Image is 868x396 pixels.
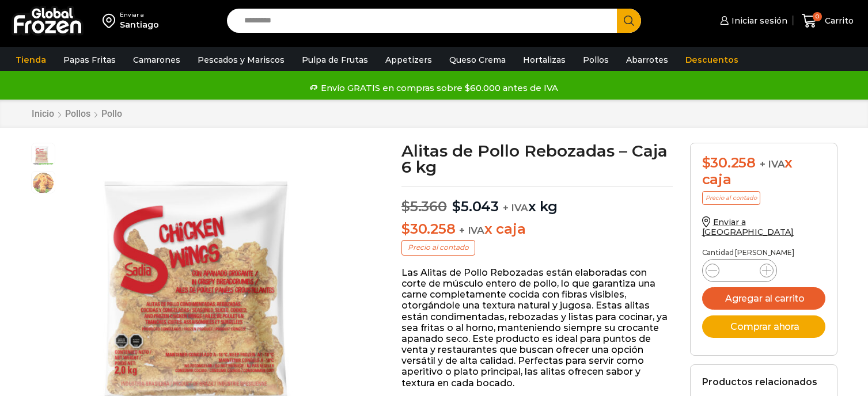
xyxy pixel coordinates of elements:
[127,49,186,71] a: Camarones
[103,11,120,31] img: address-field-icon.svg
[517,49,571,71] a: Hortalizas
[401,198,410,215] span: $
[65,108,91,119] a: Pollos
[702,376,817,387] h2: Productos relacionados
[717,9,787,32] a: Iniciar sesión
[702,154,756,171] bdi: 30.258
[729,15,787,26] span: Iniciar sesión
[401,143,673,175] h1: Alitas de Pollo Rebozadas – Caja 6 kg
[101,108,123,119] a: Pollo
[702,154,711,171] span: $
[401,267,673,389] p: Las Alitas de Pollo Rebozadas están elaboradas con corte de músculo entero de pollo, lo que garan...
[296,49,374,71] a: Pulpa de Frutas
[120,11,159,19] div: Enviar a
[452,198,499,215] bdi: 5.043
[32,172,55,195] span: alitas-de-pollo
[702,191,760,205] p: Precio al contado
[401,220,455,237] bdi: 30.258
[617,9,641,33] button: Search button
[503,202,528,214] span: + IVA
[760,158,785,170] span: + IVA
[729,262,751,279] input: Product quantity
[620,49,674,71] a: Abarrotes
[822,15,854,26] span: Carrito
[401,240,475,255] p: Precio al contado
[120,19,159,31] div: Santiago
[10,49,52,71] a: Tienda
[58,49,122,71] a: Papas Fritas
[32,143,55,166] span: alitas-pollo
[401,221,673,238] p: x caja
[380,49,438,71] a: Appetizers
[444,49,511,71] a: Queso Crema
[702,217,794,237] a: Enviar a [GEOGRAPHIC_DATA]
[680,49,744,71] a: Descuentos
[401,186,673,215] p: x kg
[459,224,484,236] span: + IVA
[401,198,447,215] bdi: 5.360
[31,108,55,119] a: Inicio
[577,49,615,71] a: Pollos
[702,287,825,310] button: Agregar al carrito
[192,49,290,71] a: Pescados y Mariscos
[702,249,825,257] p: Cantidad [PERSON_NAME]
[401,220,410,237] span: $
[799,7,856,35] a: 0 Carrito
[702,155,825,188] div: x caja
[452,198,461,215] span: $
[702,315,825,338] button: Comprar ahora
[31,108,123,119] nav: Breadcrumb
[813,12,822,21] span: 0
